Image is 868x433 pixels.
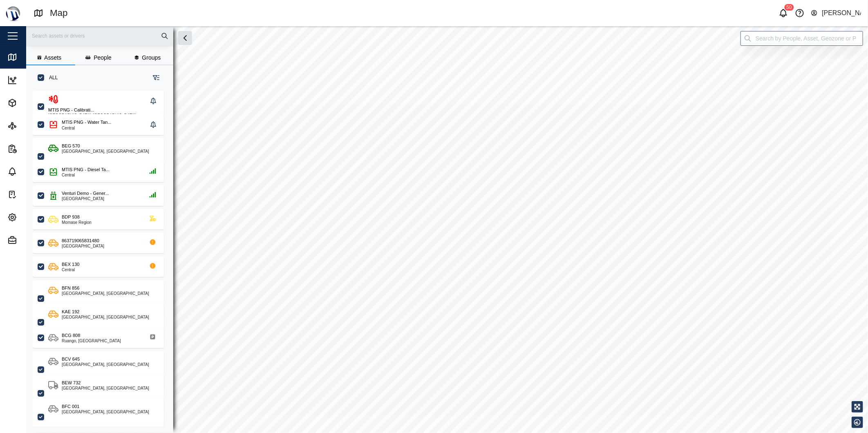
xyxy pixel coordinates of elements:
div: [GEOGRAPHIC_DATA], [GEOGRAPHIC_DATA] [62,315,149,319]
canvas: Map [26,26,868,433]
div: Alarms [21,167,46,176]
div: BCV 645 [62,356,80,363]
div: [GEOGRAPHIC_DATA], [GEOGRAPHIC_DATA] [62,150,149,154]
input: Search assets or drivers [31,30,168,42]
input: Search by People, Asset, Geozone or Place [740,31,863,46]
div: Assets [21,98,45,107]
span: Assets [44,55,61,60]
div: Central [62,173,110,177]
div: [GEOGRAPHIC_DATA], [GEOGRAPHIC_DATA] [62,292,149,296]
div: Ruango, [GEOGRAPHIC_DATA] [62,339,121,343]
div: BCG 808 [62,332,80,339]
div: MTIS PNG - Water Tan... [62,119,112,126]
div: [GEOGRAPHIC_DATA], [GEOGRAPHIC_DATA] [62,410,149,414]
div: 50 [784,4,794,11]
div: BEW 732 [62,379,81,386]
div: Venturi Demo - Gener... [62,190,109,197]
div: KAE 192 [62,308,79,315]
div: BEX 130 [62,261,79,268]
div: [GEOGRAPHIC_DATA] [62,244,104,248]
div: BFC 001 [62,403,79,410]
div: Central [62,268,79,272]
div: Admin [21,236,44,245]
label: ALL [44,74,58,81]
div: MTIS PNG - Calibrati... [48,107,94,114]
div: BDP 938 [62,214,80,221]
div: [GEOGRAPHIC_DATA] [62,197,109,201]
div: grid [33,87,173,426]
div: 863719065831480 [62,237,99,244]
div: Map [21,53,39,62]
div: Central [62,126,112,130]
div: Dashboard [21,76,56,85]
div: MTIS PNG - Diesel Ta... [62,166,110,173]
div: [PERSON_NAME] [822,8,861,18]
div: Map [50,6,68,20]
span: Groups [142,55,161,60]
div: BEG 570 [62,143,80,150]
div: Tasks [21,190,43,199]
div: Settings [21,213,49,222]
div: Reports [21,144,48,153]
div: BFN 856 [62,285,79,292]
img: Main Logo [4,4,22,22]
span: People [94,55,112,60]
div: Sites [21,121,40,130]
div: [GEOGRAPHIC_DATA], [GEOGRAPHIC_DATA] [62,386,149,391]
div: [GEOGRAPHIC_DATA], [GEOGRAPHIC_DATA] [62,363,149,367]
div: Momase Region [62,221,92,225]
button: [PERSON_NAME] [810,7,861,19]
